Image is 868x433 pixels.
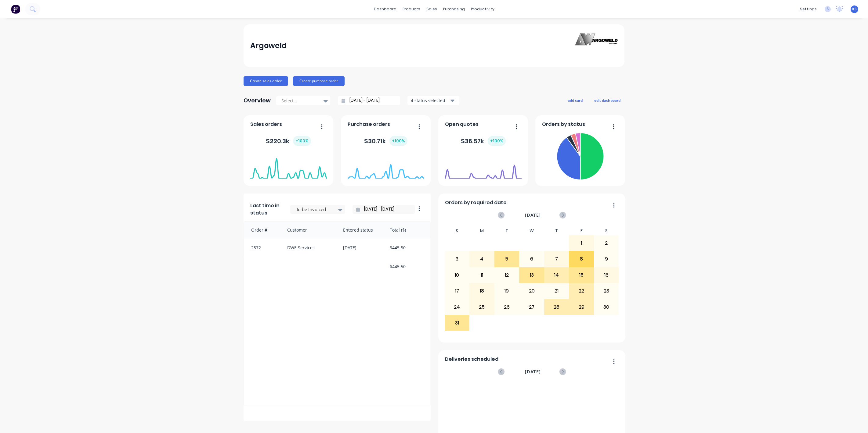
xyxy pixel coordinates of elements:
div: 12 [495,268,519,283]
div: 6 [519,251,544,267]
div: 21 [544,283,569,299]
img: Argoweld [575,33,618,59]
div: 10 [445,268,469,283]
div: 13 [519,268,544,283]
div: 7 [544,251,569,267]
div: 1 [569,236,594,251]
span: Orders by status [542,121,585,128]
div: T [494,226,519,235]
div: S [594,226,619,235]
div: 8 [569,251,594,267]
div: sales [423,5,440,14]
span: Open quotes [445,121,479,128]
div: 29 [569,299,594,314]
div: 18 [470,283,494,299]
div: 20 [519,283,544,299]
div: 30 [594,299,619,314]
div: $445.50 [384,257,430,276]
div: 2 [594,236,619,251]
div: settings [797,5,820,14]
div: 31 [445,315,469,331]
div: Total ($) [384,222,430,238]
button: 4 status selected [407,96,459,105]
a: dashboard [371,5,400,14]
div: $ 30.71k [364,136,407,146]
div: + 100 % [293,136,311,146]
button: edit dashboard [590,96,624,104]
div: 26 [495,299,519,314]
span: Purchase orders [348,121,390,128]
div: + 100 % [488,136,506,146]
div: 4 status selected [411,97,449,104]
div: $445.50 [384,238,430,257]
div: 11 [470,268,494,283]
div: F [569,226,594,235]
div: Overview [244,94,271,107]
div: $ 36.57k [461,136,506,146]
div: purchasing [440,5,468,14]
div: + 100 % [389,136,407,146]
div: 2572 [244,238,281,257]
div: 3 [445,251,469,267]
button: Create sales order [244,76,288,86]
div: 27 [519,299,544,314]
div: S [445,226,470,235]
div: 17 [445,283,469,299]
div: 16 [594,268,619,283]
div: M [469,226,494,235]
div: 5 [495,251,519,267]
span: [DATE] [525,212,541,218]
div: T [544,226,569,235]
div: 19 [495,283,519,299]
div: 4 [470,251,494,267]
div: 22 [569,283,594,299]
div: Entered status [337,222,384,238]
span: KS [852,6,857,12]
div: Argoweld [250,40,287,52]
div: $ 220.3k [266,136,311,146]
span: [DATE] [525,368,541,375]
div: productivity [468,5,497,14]
button: add card [564,96,587,104]
div: 25 [470,299,494,314]
div: 9 [594,251,619,267]
div: [DATE] [337,238,384,257]
div: 15 [569,268,594,283]
input: Filter by date [360,205,412,214]
div: DWE Services [281,238,337,257]
span: Deliveries scheduled [445,356,498,363]
div: Customer [281,222,337,238]
span: Last time in status [250,202,283,217]
span: Sales orders [250,121,282,128]
div: Order # [244,222,281,238]
div: W [519,226,544,235]
div: products [400,5,423,14]
div: 14 [544,268,569,283]
div: 28 [544,299,569,314]
div: 23 [594,283,619,299]
button: Create purchase order [293,76,345,86]
div: 24 [445,299,469,314]
img: Factory [11,5,20,14]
